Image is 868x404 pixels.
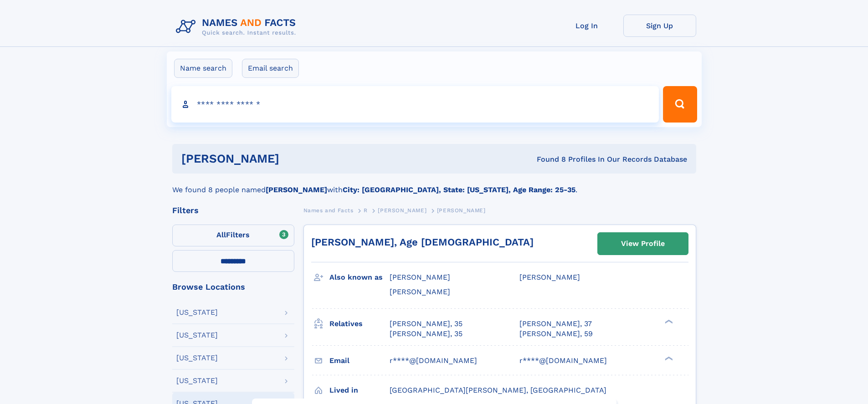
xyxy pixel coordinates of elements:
[390,287,450,296] span: [PERSON_NAME]
[364,205,368,216] a: R
[172,15,303,39] img: Logo Names and Facts
[390,319,462,329] a: [PERSON_NAME], 35
[176,354,218,362] div: [US_STATE]
[390,329,462,339] a: [PERSON_NAME], 35
[437,207,486,214] span: [PERSON_NAME]
[303,205,354,216] a: Names and Facts
[174,59,232,78] label: Name search
[172,283,294,291] div: Browse Locations
[216,230,226,239] span: All
[663,355,673,361] div: ❯
[550,15,623,37] a: Log In
[329,316,390,332] h3: Relatives
[598,233,688,255] a: View Profile
[663,86,697,123] button: Search Button
[390,273,450,281] span: [PERSON_NAME]
[621,233,665,254] div: View Profile
[364,207,368,214] span: R
[519,329,593,339] a: [PERSON_NAME], 59
[172,174,696,195] div: We found 8 people named with .
[378,207,426,214] span: [PERSON_NAME]
[519,319,592,329] a: [PERSON_NAME], 37
[519,273,580,281] span: [PERSON_NAME]
[172,225,294,246] label: Filters
[266,185,327,194] b: [PERSON_NAME]
[172,206,294,215] div: Filters
[663,318,673,324] div: ❯
[171,86,659,123] input: search input
[176,309,218,316] div: [US_STATE]
[176,332,218,339] div: [US_STATE]
[329,383,390,398] h3: Lived in
[242,59,299,78] label: Email search
[181,153,408,164] h1: [PERSON_NAME]
[390,386,606,394] span: [GEOGRAPHIC_DATA][PERSON_NAME], [GEOGRAPHIC_DATA]
[176,377,218,384] div: [US_STATE]
[329,270,390,285] h3: Also known as
[311,236,534,248] a: [PERSON_NAME], Age [DEMOGRAPHIC_DATA]
[329,353,390,368] h3: Email
[343,185,575,194] b: City: [GEOGRAPHIC_DATA], State: [US_STATE], Age Range: 25-35
[378,205,426,216] a: [PERSON_NAME]
[408,154,687,164] div: Found 8 Profiles In Our Records Database
[623,15,696,37] a: Sign Up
